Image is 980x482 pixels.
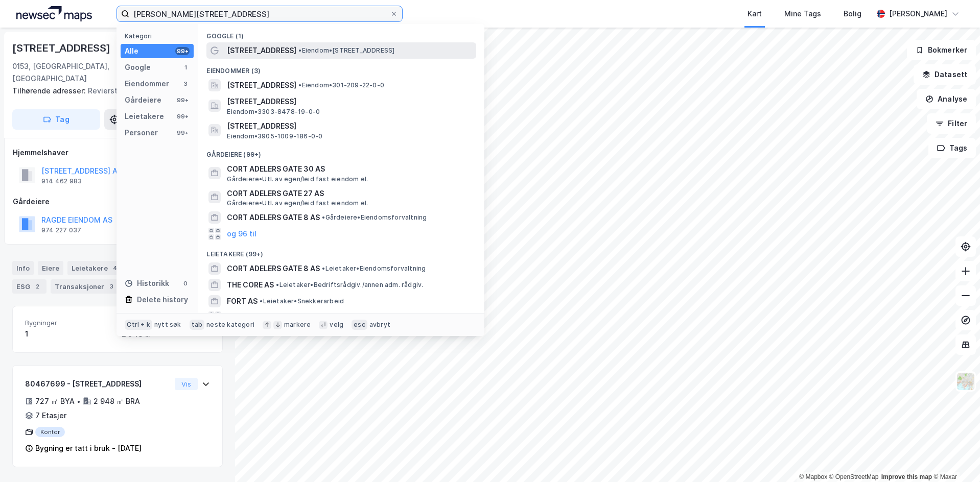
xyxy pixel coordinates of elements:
[38,261,63,275] div: Eiere
[829,473,879,480] a: OpenStreetMap
[844,8,861,20] div: Bolig
[198,59,484,77] div: Eiendommer (3)
[206,321,254,329] div: neste kategori
[35,442,142,454] div: Bygning er tatt i bruk - [DATE]
[298,46,394,55] span: Eiendom • [STREET_ADDRESS]
[175,129,190,137] div: 99+
[227,279,274,291] span: THE CORE AS
[227,95,472,108] span: [STREET_ADDRESS]
[175,96,190,104] div: 99+
[35,395,75,407] div: 727 ㎡ BYA
[928,138,976,158] button: Tags
[41,177,82,185] div: 914 462 983
[110,263,120,273] div: 4
[298,81,301,89] span: •
[25,319,113,327] span: Bygninger
[748,8,762,20] div: Kart
[260,297,344,305] span: Leietaker • Snekkerarbeid
[175,47,190,55] div: 99+
[799,473,827,480] a: Mapbox
[175,378,198,390] button: Vis
[198,142,484,161] div: Gårdeiere (99+)
[25,328,113,340] div: 1
[94,395,140,407] div: 2 948 ㎡ BRA
[125,320,152,330] div: Ctrl + k
[125,32,194,40] div: Kategori
[12,40,112,56] div: [STREET_ADDRESS]
[227,311,256,324] button: og 96 til
[25,378,171,390] div: 80467699 - [STREET_ADDRESS]
[907,40,976,60] button: Bokmerker
[125,277,169,290] div: Historikk
[12,60,141,85] div: 0153, [GEOGRAPHIC_DATA], [GEOGRAPHIC_DATA]
[322,213,325,221] span: •
[227,187,472,200] span: CORT ADELERS GATE 27 AS
[106,281,116,292] div: 3
[198,242,484,260] div: Leietakere (99+)
[369,321,390,329] div: avbryt
[137,294,188,306] div: Delete history
[227,163,472,175] span: CORT ADELERS GATE 30 AS
[227,295,258,307] span: FORT AS
[125,78,169,90] div: Eiendommer
[175,112,190,120] div: 99+
[154,321,181,329] div: nytt søk
[284,321,311,329] div: markere
[276,281,279,288] span: •
[956,372,975,391] img: Z
[35,409,66,422] div: 7 Etasjer
[181,63,190,71] div: 1
[41,226,81,234] div: 974 227 037
[227,175,368,183] span: Gårdeiere • Utl. av egen/leid fast eiendom el.
[129,6,390,21] input: Søk på adresse, matrikkel, gårdeiere, leietakere eller personer
[227,262,320,275] span: CORT ADELERS GATE 8 AS
[917,89,976,109] button: Analyse
[227,108,320,116] span: Eiendom • 3303-8478-19-0-0
[227,120,472,132] span: [STREET_ADDRESS]
[227,199,368,207] span: Gårdeiere • Utl. av egen/leid fast eiendom el.
[784,8,821,20] div: Mine Tags
[67,261,124,275] div: Leietakere
[77,397,81,405] div: •
[12,86,88,95] span: Tilhørende adresser:
[190,320,205,330] div: tab
[330,321,343,329] div: velg
[125,61,151,74] div: Google
[227,132,322,140] span: Eiendom • 3905-1009-186-0-0
[322,264,325,272] span: •
[12,85,215,97] div: Revierstredet 4, Revierstredet 6
[51,279,121,294] div: Transaksjoner
[227,79,296,91] span: [STREET_ADDRESS]
[227,44,296,57] span: [STREET_ADDRESS]
[298,46,301,54] span: •
[276,281,423,289] span: Leietaker • Bedriftsrådgiv./annen adm. rådgiv.
[260,297,263,305] span: •
[298,81,384,89] span: Eiendom • 301-209-22-0-0
[322,264,426,273] span: Leietaker • Eiendomsforvaltning
[889,8,947,20] div: [PERSON_NAME]
[227,228,256,240] button: og 96 til
[12,279,46,294] div: ESG
[13,147,222,159] div: Hjemmelshaver
[198,24,484,42] div: Google (1)
[125,110,164,123] div: Leietakere
[12,109,100,130] button: Tag
[16,6,92,21] img: logo.a4113a55bc3d86da70a041830d287a7e.svg
[227,211,320,224] span: CORT ADELERS GATE 8 AS
[125,45,138,57] div: Alle
[929,433,980,482] iframe: Chat Widget
[352,320,367,330] div: esc
[914,64,976,85] button: Datasett
[125,94,161,106] div: Gårdeiere
[881,473,932,480] a: Improve this map
[13,196,222,208] div: Gårdeiere
[125,127,158,139] div: Personer
[12,261,34,275] div: Info
[181,80,190,88] div: 3
[322,213,427,222] span: Gårdeiere • Eiendomsforvaltning
[181,279,190,287] div: 0
[927,113,976,134] button: Filter
[32,281,42,292] div: 2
